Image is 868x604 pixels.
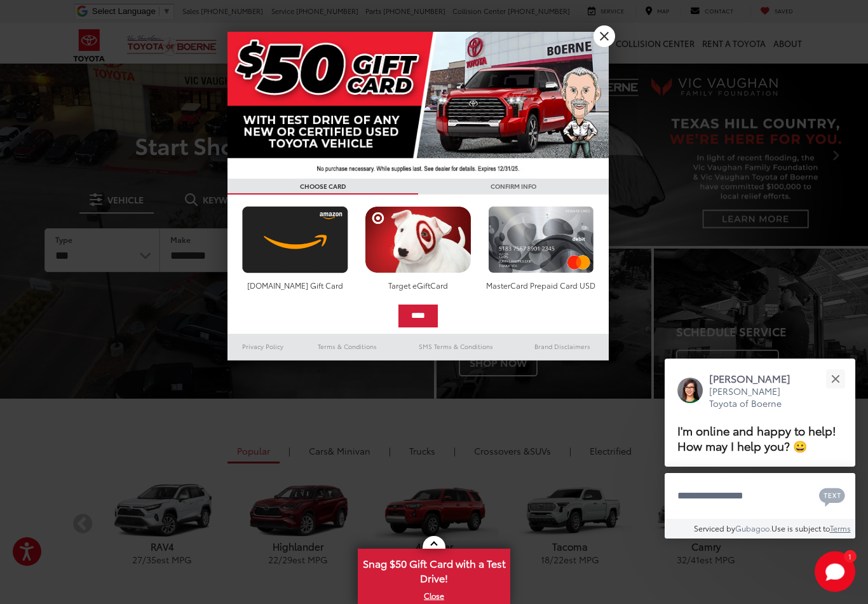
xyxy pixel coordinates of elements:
[516,339,609,354] a: Brand Disclaimers
[359,550,509,589] span: Snag $50 Gift Card with a Test Drive!
[677,422,836,454] span: I'm online and happy to help! How may I help you? 😀
[735,523,771,533] a: Gubagoo.
[830,523,851,533] a: Terms
[848,553,851,559] span: 1
[485,206,597,273] img: mastercard.png
[227,179,418,195] h3: CHOOSE CARD
[815,551,855,592] button: Toggle Chat Window
[819,486,845,507] svg: Text
[709,385,803,410] p: [PERSON_NAME] Toyota of Boerne
[694,523,735,533] span: Serviced by
[485,280,597,291] div: MasterCard Prepaid Card USD
[362,206,474,273] img: targetcard.png
[771,523,830,533] span: Use is subject to
[822,365,849,392] button: Close
[815,481,849,510] button: Chat with SMS
[227,32,609,179] img: 42635_top_851395.jpg
[815,551,855,592] svg: Start Chat
[239,206,351,273] img: amazoncard.png
[665,359,855,539] div: Close[PERSON_NAME][PERSON_NAME] Toyota of BoerneI'm online and happy to help! How may I help you?...
[299,339,396,354] a: Terms & Conditions
[665,473,855,519] textarea: Type your message
[227,339,299,354] a: Privacy Policy
[709,371,803,385] p: [PERSON_NAME]
[396,339,516,354] a: SMS Terms & Conditions
[239,280,351,291] div: [DOMAIN_NAME] Gift Card
[362,280,474,291] div: Target eGiftCard
[418,179,609,195] h3: CONFIRM INFO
